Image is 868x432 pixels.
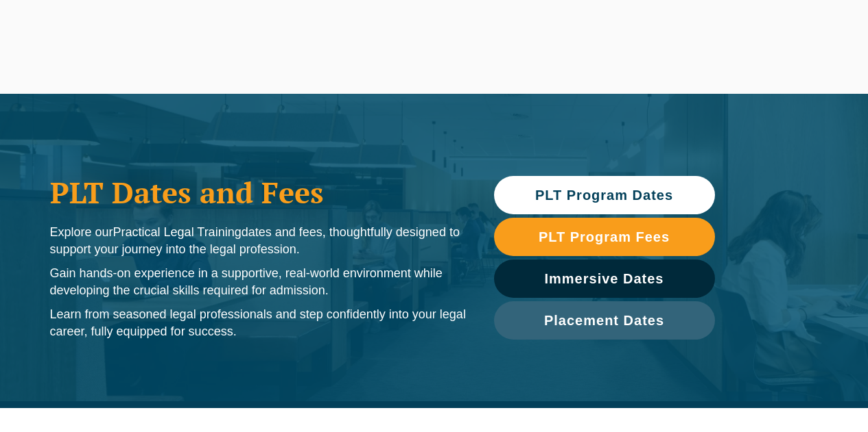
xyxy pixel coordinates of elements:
span: Placement Dates [544,314,664,327]
p: Learn from seasoned legal professionals and step confidently into your legal career, fully equipp... [50,306,467,340]
p: Explore our dates and fees, thoughtfully designed to support your journey into the legal profession. [50,224,467,258]
span: Immersive Dates [545,272,664,285]
a: PLT Program Dates [494,176,715,214]
a: PLT Program Fees [494,218,715,256]
span: PLT Program Dates [535,188,673,202]
p: Gain hands-on experience in a supportive, real-world environment while developing the crucial ski... [50,265,467,299]
h1: PLT Dates and Fees [50,175,467,209]
span: Practical Legal Training [113,225,242,239]
a: Placement Dates [494,301,715,340]
a: Immersive Dates [494,259,715,298]
span: PLT Program Fees [539,230,670,244]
